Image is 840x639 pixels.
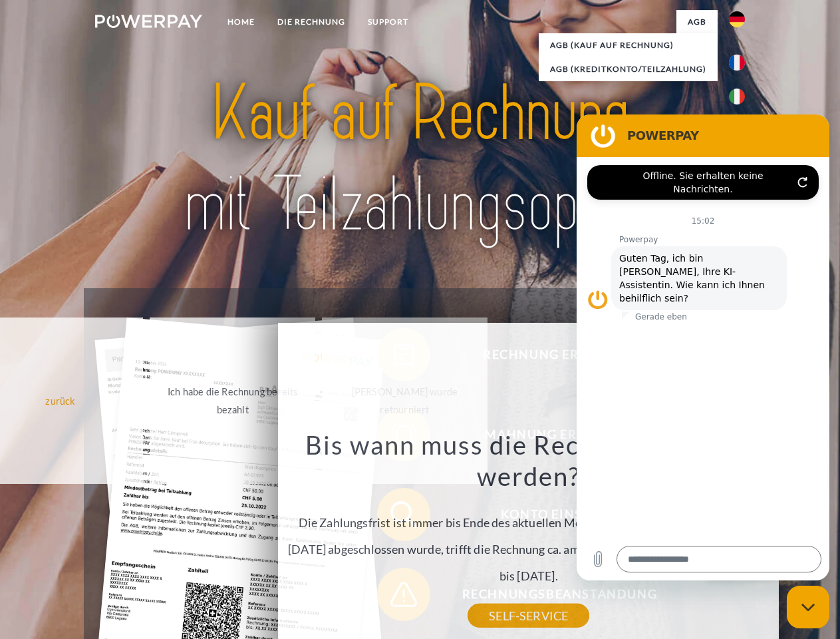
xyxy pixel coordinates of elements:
[286,429,771,493] h3: Bis wann muss die Rechnung bezahlt werden?
[286,429,771,616] div: Die Zahlungsfrist ist immer bis Ende des aktuellen Monats. Wenn die Bestellung z.B. am [DATE] abg...
[266,10,356,34] a: DIE RECHNUNG
[787,586,829,628] iframe: Schaltfläche zum Öffnen des Messaging-Fensters; Konversation läuft
[729,89,745,105] img: it
[95,15,202,28] img: logo-powerpay-white.svg
[729,55,745,71] img: fr
[127,64,713,255] img: title-powerpay_de.svg
[539,57,718,81] a: AGB (Kreditkonto/Teilzahlung)
[216,10,266,34] a: Home
[539,33,718,57] a: AGB (Kauf auf Rechnung)
[356,10,420,34] a: SUPPORT
[729,11,745,27] img: de
[676,10,718,34] a: agb
[158,383,307,419] div: Ich habe die Rechnung bereits bezahlt
[468,604,589,628] a: SELF-SERVICE
[577,114,829,580] iframe: Messaging-Fenster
